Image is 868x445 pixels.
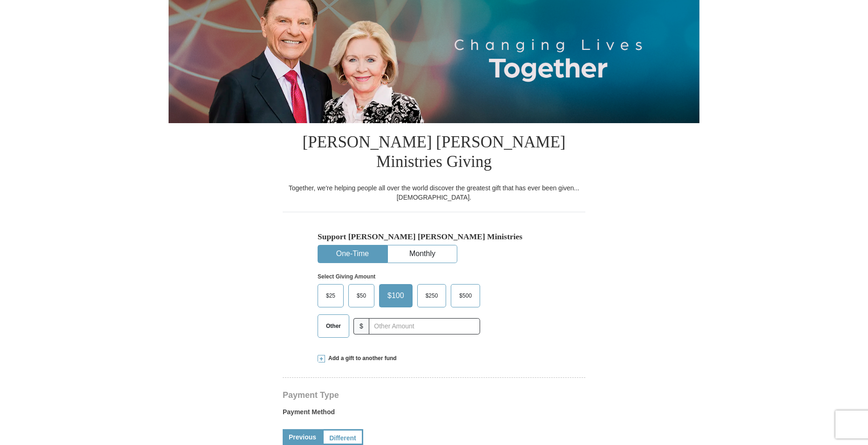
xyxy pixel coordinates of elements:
[283,407,585,421] label: Payment Method
[321,319,346,333] span: Other
[369,318,480,334] input: Other Amount
[383,289,409,303] span: $100
[353,318,369,334] span: $
[318,245,387,263] button: One-Time
[352,289,371,303] span: $50
[388,245,457,263] button: Monthly
[283,123,585,183] h1: [PERSON_NAME] [PERSON_NAME] Ministries Giving
[318,232,550,242] h5: Support [PERSON_NAME] [PERSON_NAME] Ministries
[321,289,340,303] span: $25
[325,355,397,362] span: Add a gift to another fund
[283,183,585,202] div: Together, we're helping people all over the world discover the greatest gift that has ever been g...
[318,273,375,280] strong: Select Giving Amount
[454,289,476,303] span: $500
[421,289,443,303] span: $250
[322,429,363,445] a: Different
[283,391,585,399] h4: Payment Type
[283,429,322,445] a: Previous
